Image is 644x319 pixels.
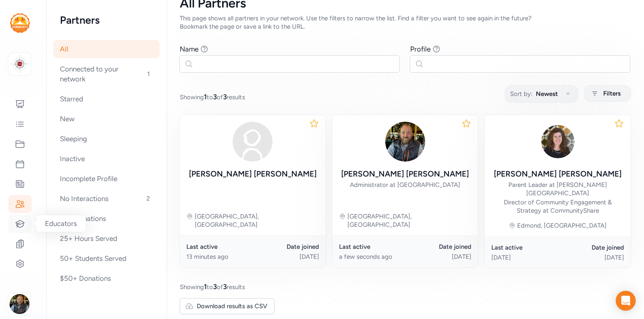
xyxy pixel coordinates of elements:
[494,168,622,180] div: [PERSON_NAME] [PERSON_NAME]
[10,55,29,73] img: logo
[180,298,275,314] button: Download results as CSV
[143,194,153,204] span: 2
[223,282,227,291] span: 3
[53,229,160,248] div: 25+ Hours Served
[233,122,272,162] img: avatar38fbb18c.svg
[339,243,405,251] div: Last active
[53,249,160,267] div: 50+ Students Served
[180,92,245,102] span: Showing to of results
[53,90,160,108] div: Starred
[53,60,160,88] div: Connected to your network
[186,243,253,251] div: Last active
[180,282,245,292] span: Showing to of results
[180,44,198,54] div: Name
[558,243,624,252] div: Date joined
[405,243,471,251] div: Date joined
[510,89,533,99] span: Sort by:
[603,88,621,98] span: Filters
[491,253,557,262] div: [DATE]
[53,150,160,168] div: Inactive
[204,282,207,291] span: 1
[491,181,624,197] div: Parent Leader at [PERSON_NAME][GEOGRAPHIC_DATA]
[253,253,319,261] div: [DATE]
[385,122,425,162] img: 6zk4izn8ROGC0BpKjWRl
[53,189,160,208] div: No Interactions
[213,282,217,291] span: 3
[538,122,578,162] img: xHGhUblRSFqCpjepzwsd
[405,253,471,261] div: [DATE]
[53,169,160,188] div: Incomplete Profile
[347,212,472,229] div: [GEOGRAPHIC_DATA], [GEOGRAPHIC_DATA]
[10,13,30,33] img: logo
[53,269,160,287] div: $50+ Donations
[491,243,557,252] div: Last active
[253,243,319,251] div: Date joined
[53,209,160,228] div: 3+ Evaluations
[341,168,469,180] div: [PERSON_NAME] [PERSON_NAME]
[505,85,578,103] button: Sort by:Newest
[53,110,160,128] div: New
[180,14,552,31] div: This page shows all partners in your network. Use the filters to narrow the list. Find a filter y...
[60,13,153,27] h2: Partners
[223,93,227,101] span: 3
[339,253,405,261] div: a few seconds ago
[53,40,160,58] div: All
[189,168,317,180] div: [PERSON_NAME] [PERSON_NAME]
[186,253,253,261] div: 13 minutes ago
[410,44,431,54] div: Profile
[53,130,160,148] div: Sleeping
[616,291,636,311] div: Open Intercom Messenger
[144,69,153,79] span: 1
[517,221,607,230] div: Edmond, [GEOGRAPHIC_DATA]
[197,302,268,310] span: Download results as CSV
[195,212,319,229] div: [GEOGRAPHIC_DATA], [GEOGRAPHIC_DATA]
[204,93,207,101] span: 1
[536,89,558,99] span: Newest
[491,198,624,215] div: Director of Community Engagement & Strategy at CommunityShare
[350,181,460,189] div: Administrator at [GEOGRAPHIC_DATA]
[213,93,217,101] span: 3
[558,253,624,262] div: [DATE]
